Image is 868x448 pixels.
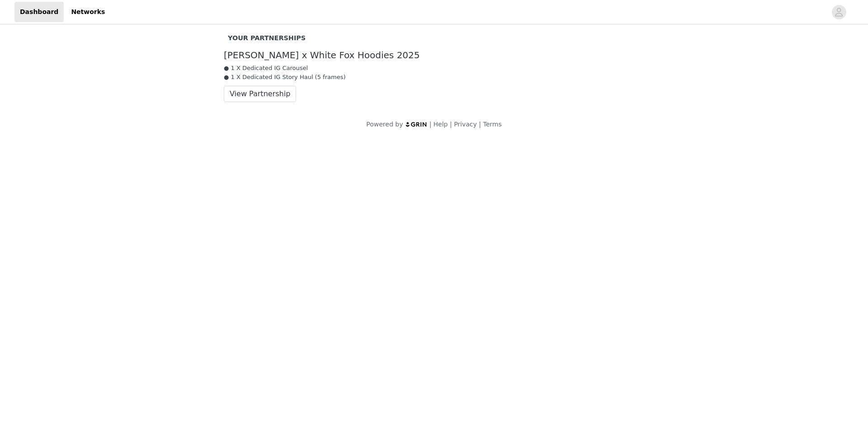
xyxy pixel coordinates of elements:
span: | [429,121,432,128]
div: ● 1 X Dedicated IG Carousel ● 1 X Dedicated IG Story Haul (5 frames) [224,64,644,81]
img: logo [405,121,428,127]
button: View Partnership [224,86,296,102]
span: Powered by [366,121,403,128]
a: Dashboard [14,2,64,22]
a: Help [434,121,448,128]
a: Networks [66,2,110,22]
span: | [479,121,481,128]
span: | [450,121,452,128]
a: Terms [483,121,501,128]
div: avatar [835,5,843,19]
div: Your Partnerships [228,33,640,43]
a: Privacy [454,121,477,128]
div: [PERSON_NAME] x White Fox Hoodies 2025 [224,50,644,61]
